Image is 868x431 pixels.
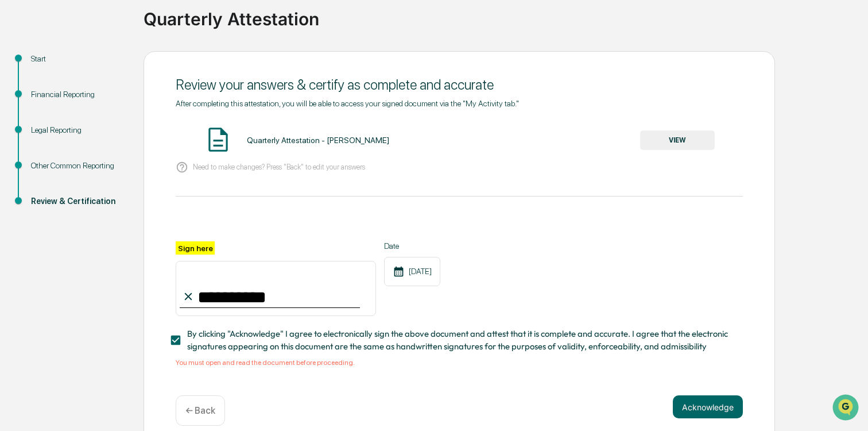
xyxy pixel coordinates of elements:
p: How can we help? [11,24,209,43]
p: ← Back [185,405,215,416]
div: Legal Reporting [31,124,125,136]
img: 1746055101610-c473b297-6a78-478c-a979-82029cc54cd1 [11,88,32,109]
label: Date [384,241,440,251]
div: Review your answers & certify as complete and accurate [176,76,743,93]
div: 🔎 [11,168,21,177]
span: Data Lookup [23,167,72,178]
a: 🖐️Preclearance [7,140,79,161]
button: Acknowledge [673,395,743,418]
div: 🖐️ [11,146,21,155]
a: Powered byPylon [81,194,139,203]
div: Start [31,53,125,65]
div: [DATE] [384,257,440,286]
button: Start new chat [195,91,209,105]
span: Pylon [114,195,139,203]
button: VIEW [640,130,715,150]
a: 🔎Data Lookup [7,162,77,183]
span: Attestations [95,145,142,156]
span: After completing this attestation, you will be able to access your signed document via the "My Ac... [176,99,519,108]
div: Other Common Reporting [31,160,125,172]
label: Sign here [176,241,215,255]
div: Start new chat [39,88,188,99]
div: Financial Reporting [31,88,125,101]
a: 🗄️Attestations [79,140,147,161]
div: 🗄️ [83,146,92,155]
span: Preclearance [23,145,74,156]
p: Need to make changes? Press "Back" to edit your answers [193,163,365,171]
img: Document Icon [204,125,232,154]
div: You must open and read the document before proceeding. [176,359,743,367]
div: Quarterly Attestation - [PERSON_NAME] [247,136,389,145]
div: We're available if you need us! [39,99,145,109]
div: Review & Certification [31,195,125,207]
span: By clicking "Acknowledge" I agree to electronically sign the above document and attest that it is... [187,328,734,353]
iframe: Open customer support [831,393,862,424]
